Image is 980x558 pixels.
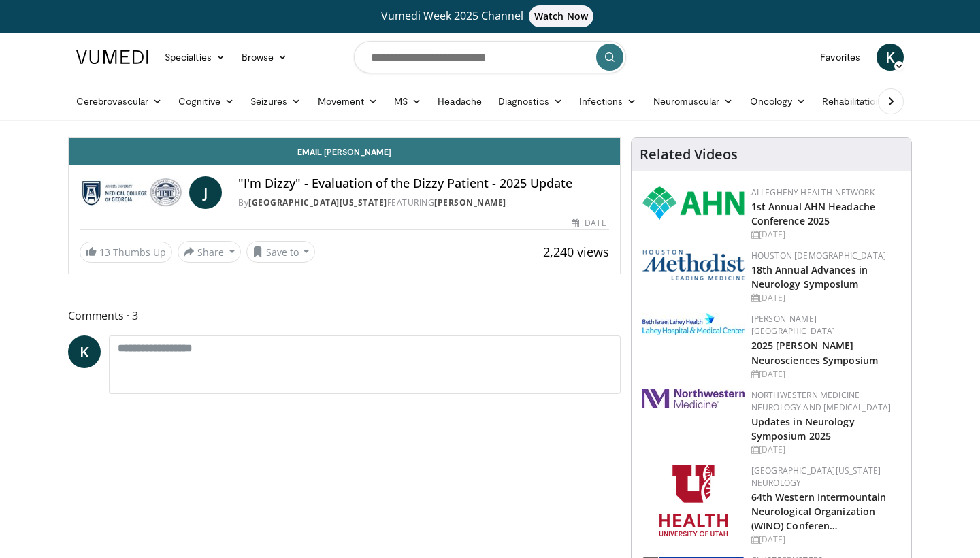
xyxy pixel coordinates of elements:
div: [DATE] [751,229,900,241]
input: Search topics, interventions [354,41,626,73]
a: Seizures [242,88,310,115]
span: 13 [99,246,110,259]
a: 2025 [PERSON_NAME] Neurosciences Symposium [751,339,878,366]
a: Rehabilitation [814,88,889,115]
a: [PERSON_NAME][GEOGRAPHIC_DATA] [751,313,836,337]
a: Browse [233,44,296,71]
a: Infections [571,88,645,115]
button: Share [178,241,241,263]
a: K [68,335,101,368]
a: Updates in Neurology Symposium 2025 [751,415,855,442]
a: 13 Thumbs Up [80,242,172,263]
h4: "I'm Dizzy" - Evaluation of the Dizzy Patient - 2025 Update [238,176,608,191]
span: Vumedi Week 2025 Channel [381,8,599,23]
a: MS [386,88,429,115]
a: Cerebrovascular [68,88,170,115]
a: Vumedi Week 2025 ChannelWatch Now [78,5,902,27]
img: Medical College of Georgia - Augusta University [80,176,184,209]
a: 1st Annual AHN Headache Conference 2025 [751,200,875,227]
img: VuMedi Logo [76,50,148,64]
span: Comments 3 [68,307,621,325]
a: Favorites [812,44,868,71]
a: [GEOGRAPHIC_DATA][US_STATE] [248,197,387,208]
a: Oncology [742,88,815,115]
a: Northwestern Medicine Neurology and [MEDICAL_DATA] [751,389,892,413]
h4: Related Videos [640,146,738,163]
div: [DATE] [751,534,900,546]
span: 2,240 views [543,244,609,260]
button: Save to [246,241,316,263]
div: [DATE] [751,444,900,456]
a: Cognitive [170,88,242,115]
a: Neuromuscular [645,88,742,115]
a: K [877,44,904,71]
img: e7977282-282c-4444-820d-7cc2733560fd.jpg.150x105_q85_autocrop_double_scale_upscale_version-0.2.jpg [642,313,745,335]
a: 64th Western Intermountain Neurological Organization (WINO) Conferen… [751,491,887,532]
div: [DATE] [751,368,900,380]
div: [DATE] [751,292,900,304]
a: Headache [429,88,490,115]
a: Houston [DEMOGRAPHIC_DATA] [751,250,886,261]
div: [DATE] [572,217,608,229]
a: 18th Annual Advances in Neurology Symposium [751,263,868,291]
img: 5e4488cc-e109-4a4e-9fd9-73bb9237ee91.png.150x105_q85_autocrop_double_scale_upscale_version-0.2.png [642,250,745,280]
img: 2a462fb6-9365-492a-ac79-3166a6f924d8.png.150x105_q85_autocrop_double_scale_upscale_version-0.2.jpg [642,389,745,408]
a: Diagnostics [490,88,571,115]
a: Email [PERSON_NAME] [69,138,620,165]
a: [GEOGRAPHIC_DATA][US_STATE] Neurology [751,465,881,489]
img: 628ffacf-ddeb-4409-8647-b4d1102df243.png.150x105_q85_autocrop_double_scale_upscale_version-0.2.png [642,186,745,220]
a: Movement [310,88,387,115]
img: f6362829-b0a3-407d-a044-59546adfd345.png.150x105_q85_autocrop_double_scale_upscale_version-0.2.png [659,465,728,536]
div: By FEATURING [238,197,608,209]
a: [PERSON_NAME] [434,197,506,208]
span: Watch Now [529,5,593,27]
a: J [189,176,222,209]
a: Allegheny Health Network [751,186,875,198]
a: Specialties [157,44,233,71]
